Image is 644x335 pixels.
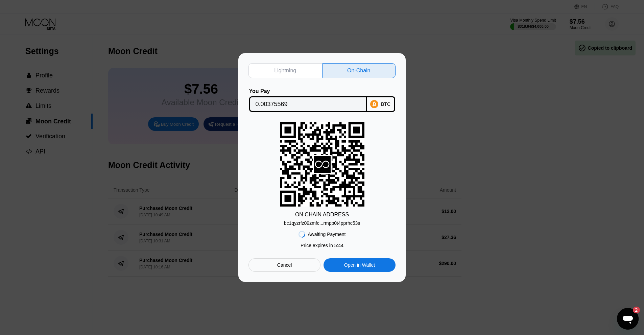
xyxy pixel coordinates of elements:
span: 5 : 44 [334,243,343,248]
div: Price expires in [301,243,343,248]
iframe: Schaltfläche zum Öffnen des Messaging-Fensters, 2 ungelesene Nachrichten [617,308,639,330]
div: Cancel [248,258,320,272]
iframe: Anzahl ungelesener Nachrichten [626,307,640,313]
div: Open in Wallet [344,262,375,268]
div: Cancel [277,262,292,268]
div: bc1qyzrfz09zmfc...rmpp0t4pprhc53s [284,218,360,226]
div: BTC [381,101,390,107]
div: On-Chain [322,63,396,78]
div: Lightning [274,67,296,74]
div: You Pay [249,88,367,94]
div: bc1qyzrfz09zmfc...rmpp0t4pprhc53s [284,220,360,226]
div: Awaiting Payment [308,232,346,237]
div: ON CHAIN ADDRESS [295,212,349,218]
div: On-Chain [347,67,370,74]
div: Lightning [248,63,322,78]
div: Open in Wallet [324,258,396,272]
div: You PayBTC [248,88,396,112]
